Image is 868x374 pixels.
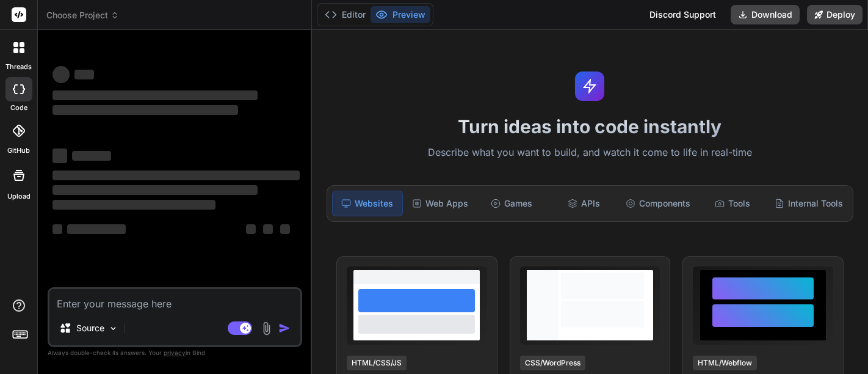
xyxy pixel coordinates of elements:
[7,145,30,156] label: GitHub
[621,191,695,216] div: Components
[74,70,94,79] span: ‌
[642,5,723,24] div: Discord Support
[52,200,215,210] span: ‌
[770,191,848,216] div: Internal Tools
[10,103,27,113] label: code
[263,224,273,234] span: ‌
[731,5,800,24] button: Download
[67,224,126,234] span: ‌
[108,323,118,334] img: Pick Models
[332,191,403,216] div: Websites
[46,9,119,21] span: Choose Project
[807,5,863,24] button: Deploy
[48,347,302,359] p: Always double-check its answers. Your in Bind
[698,191,767,216] div: Tools
[52,148,67,163] span: ‌
[7,191,31,202] label: Upload
[246,224,256,234] span: ‌
[52,105,238,115] span: ‌
[52,90,258,100] span: ‌
[52,66,70,83] span: ‌
[549,191,618,216] div: APIs
[319,145,861,161] p: Describe what you want to build, and watch it come to life in real-time
[72,151,111,161] span: ‌
[477,191,546,216] div: Games
[347,356,407,370] div: HTML/CSS/JS
[371,6,430,23] button: Preview
[259,321,273,335] img: attachment
[76,322,104,334] p: Source
[52,224,62,234] span: ‌
[405,191,475,216] div: Web Apps
[278,322,291,334] img: icon
[5,62,32,72] label: threads
[280,224,290,234] span: ‌
[319,116,861,137] h1: Turn ideas into code instantly
[52,185,258,195] span: ‌
[320,6,371,23] button: Editor
[164,349,186,356] span: privacy
[52,170,300,180] span: ‌
[520,356,585,370] div: CSS/WordPress
[693,356,757,370] div: HTML/Webflow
